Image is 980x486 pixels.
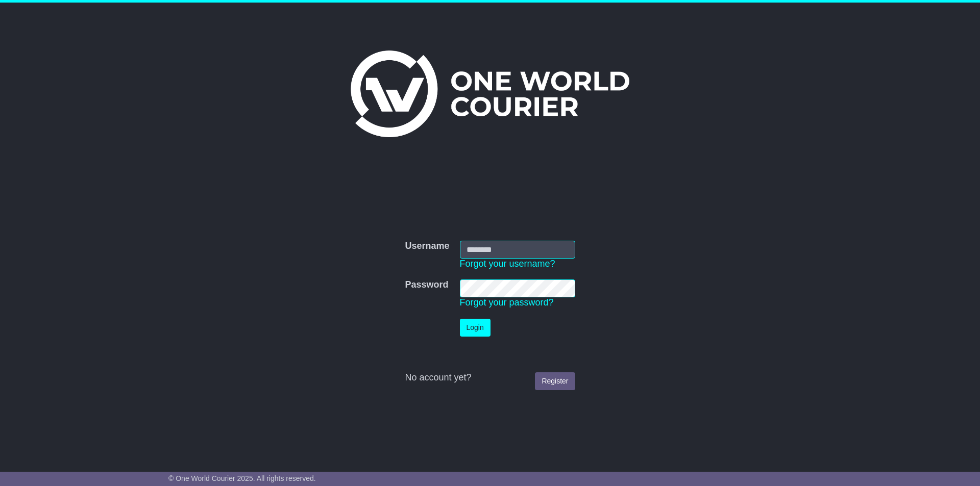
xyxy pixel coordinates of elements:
div: No account yet? [405,372,575,383]
button: Login [460,319,491,337]
img: One World [351,50,629,137]
a: Forgot your password? [460,297,554,308]
a: Register [535,372,575,390]
span: © One World Courier 2025. All rights reserved. [168,474,316,482]
label: Username [405,241,449,252]
a: Forgot your username? [460,259,555,269]
label: Password [405,279,448,291]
